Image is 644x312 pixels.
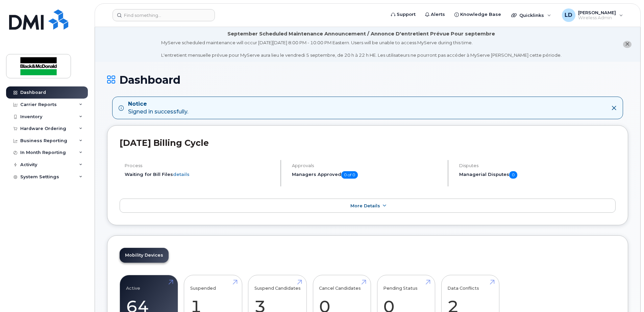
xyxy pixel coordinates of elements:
div: Signed in successfully. [128,100,188,116]
h5: Managerial Disputes [459,171,616,179]
a: Mobility Devices [120,248,169,263]
span: More Details [350,203,380,208]
a: details [173,172,190,177]
span: 0 of 0 [341,171,358,179]
h4: Approvals [292,163,442,168]
h5: Managers Approved [292,171,442,179]
button: close notification [623,41,631,48]
li: Waiting for Bill Files [125,171,275,178]
div: MyServe scheduled maintenance will occur [DATE][DATE] 8:00 PM - 10:00 PM Eastern. Users will be u... [161,40,562,58]
h2: [DATE] Billing Cycle [120,138,616,148]
h4: Disputes [459,163,616,168]
strong: Notice [128,100,188,108]
h1: Dashboard [107,74,628,86]
span: 0 [509,171,517,179]
div: September Scheduled Maintenance Announcement / Annonce D'entretient Prévue Pour septembre [227,30,495,37]
h4: Process [125,163,275,168]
